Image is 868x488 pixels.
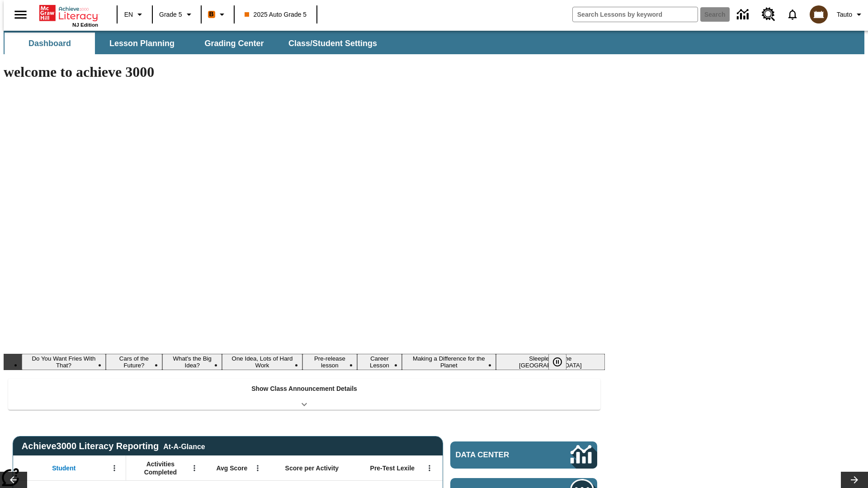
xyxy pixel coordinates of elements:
span: Avg Score [216,464,247,472]
span: Score per Activity [285,464,339,472]
span: Class/Student Settings [288,38,377,49]
span: Achieve3000 Literacy Reporting [22,441,205,451]
span: Grade 5 [159,10,182,19]
span: B [209,9,214,20]
img: avatar image [810,5,828,23]
a: Data Center [731,2,756,27]
button: Slide 7 Making a Difference for the Planet [402,354,496,370]
span: Activities Completed [131,460,190,476]
span: Pre-Test Lexile [370,464,415,472]
div: Show Class Announcement Details [8,379,600,410]
a: Notifications [781,3,804,26]
span: 2025 Auto Grade 5 [245,10,307,19]
button: Grade: Grade 5, Select a grade [156,6,198,23]
a: Data Center [450,441,597,469]
button: Open Menu [423,461,436,475]
button: Pause [548,354,566,370]
span: Data Center [456,450,540,460]
button: Dashboard [5,33,95,54]
h1: welcome to achieve 3000 [4,64,605,80]
a: Resource Center, Will open in new tab [756,2,781,27]
div: SubNavbar [4,33,385,54]
button: Slide 8 Sleepless in the Animal Kingdom [496,354,605,370]
input: search field [573,7,698,22]
button: Lesson Planning [97,33,187,54]
div: At-A-Glance [163,441,205,451]
button: Slide 1 Do You Want Fries With That? [22,354,106,370]
button: Open Menu [251,461,264,475]
button: Open side menu [7,1,34,28]
div: Pause [548,354,576,370]
div: Home [39,3,98,28]
button: Boost Class color is orange. Change class color [204,6,231,23]
button: Open Menu [188,461,201,475]
button: Lesson carousel, Next [841,472,868,488]
button: Profile/Settings [833,6,868,23]
p: Show Class Announcement Details [251,384,357,394]
button: Open Menu [108,461,121,475]
button: Slide 6 Career Lesson [357,354,402,370]
button: Language: EN, Select a language [120,6,149,23]
span: Lesson Planning [109,38,175,49]
button: Slide 2 Cars of the Future? [106,354,162,370]
span: Dashboard [28,38,71,49]
button: Slide 5 Pre-release lesson [302,354,358,370]
a: Home [39,4,98,22]
span: Grading Center [204,38,264,49]
button: Select a new avatar [804,3,833,26]
button: Class/Student Settings [281,33,384,54]
span: EN [124,10,133,19]
span: NJ Edition [72,22,98,28]
span: Student [52,464,75,472]
div: SubNavbar [4,31,864,54]
button: Grading Center [189,33,279,54]
button: Slide 3 What's the Big Idea? [162,354,222,370]
span: Tauto [837,10,852,19]
button: Slide 4 One Idea, Lots of Hard Work [222,354,302,370]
